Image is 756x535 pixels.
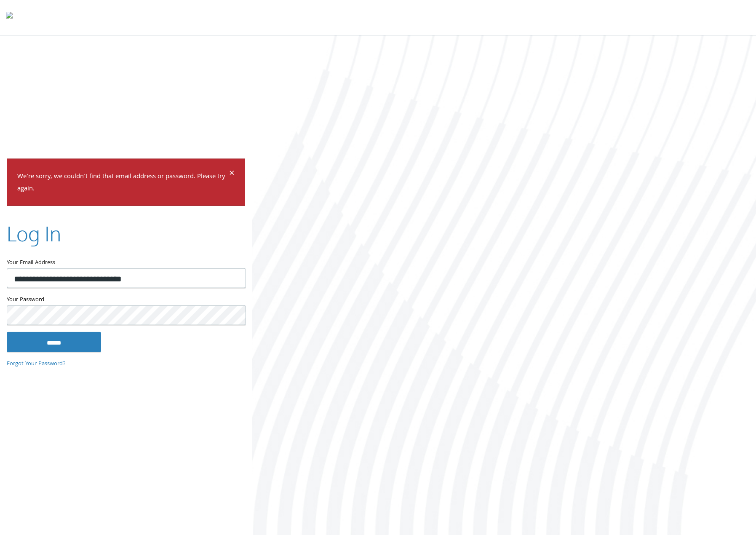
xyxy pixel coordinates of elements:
button: Dismiss alert [229,169,235,179]
span: × [229,166,235,182]
h2: Log In [7,219,61,247]
a: Forgot Your Password? [7,359,66,369]
img: todyl-logo-dark.svg [6,9,13,26]
label: Your Password [7,294,245,305]
p: We're sorry, we couldn't find that email address or password. Please try again. [17,171,228,195]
